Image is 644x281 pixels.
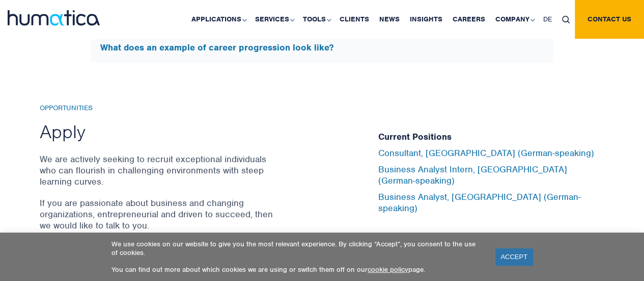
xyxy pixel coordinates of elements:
[378,191,581,214] a: Business Analyst, [GEOGRAPHIC_DATA] (German-speaking)
[40,197,276,231] p: If you are passionate about business and changing organizations, entrepreneurial and driven to su...
[378,132,605,143] h5: Current Positions
[40,104,276,113] h6: Opportunities
[378,147,594,159] a: Consultant, [GEOGRAPHIC_DATA] (German-speaking)
[495,248,533,265] a: ACCEPT
[111,240,483,257] p: We use cookies on our website to give you the most relevant experience. By clicking “Accept”, you...
[562,16,570,23] img: search_icon
[100,42,544,54] h5: What does an example of career progression look like?
[111,265,483,274] p: You can find out more about which cookies we are using or switch them off on our page.
[40,154,276,187] p: We are actively seeking to recruit exceptional individuals who can flourish in challenging enviro...
[378,164,567,186] a: Business Analyst Intern, [GEOGRAPHIC_DATA] (German-speaking)
[40,120,276,143] h2: Apply
[8,10,100,25] img: logo
[368,265,408,274] a: cookie policy
[543,15,552,23] span: DE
